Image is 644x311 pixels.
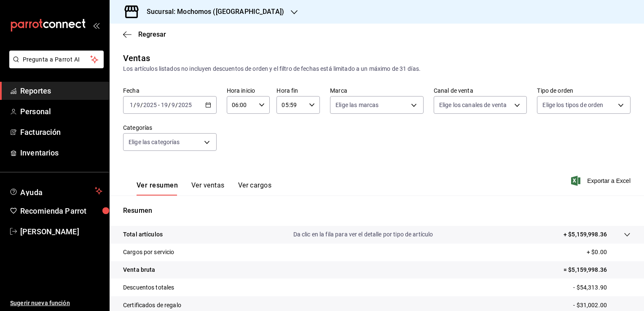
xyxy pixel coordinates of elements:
h3: Sucursal: Mochomos ([GEOGRAPHIC_DATA]) [140,7,284,17]
span: / [175,102,178,108]
label: Tipo de orden [537,88,631,94]
label: Categorías [123,125,217,131]
p: Certificados de regalo [123,301,181,310]
button: Pregunta a Parrot AI [9,51,104,68]
span: [PERSON_NAME] [20,226,102,237]
button: Regresar [123,30,166,38]
a: Pregunta a Parrot AI [6,61,104,70]
span: Inventarios [20,147,102,158]
p: - $31,002.00 [573,301,631,310]
p: Resumen [123,206,631,216]
label: Fecha [123,88,217,94]
input: -- [171,102,175,108]
p: Cargos por servicio [123,248,174,257]
span: / [134,102,136,108]
span: Regresar [138,30,166,38]
span: Recomienda Parrot [20,205,102,217]
span: Elige los tipos de orden [542,101,603,109]
p: Da clic en la fila para ver el detalle por tipo de artículo [293,230,433,239]
span: Elige los canales de venta [439,101,507,109]
input: ---- [143,102,157,108]
p: Venta bruta [123,265,155,274]
input: ---- [178,102,192,108]
div: navigation tabs [137,181,271,196]
span: Ayuda [20,186,91,196]
p: + $5,159,998.36 [563,230,607,239]
input: -- [129,102,134,108]
span: Personal [20,106,102,117]
p: Total artículos [123,230,163,239]
span: Facturación [20,126,102,138]
button: Ver resumen [137,181,178,196]
input: -- [136,102,140,108]
span: Pregunta a Parrot AI [23,55,91,64]
label: Marca [330,88,424,94]
span: Elige las categorías [129,138,180,146]
button: Ver cargos [238,181,272,196]
p: - $54,313.90 [573,283,631,292]
button: Ver ventas [191,181,225,196]
span: / [168,102,171,108]
input: -- [161,102,168,108]
span: Sugerir nueva función [10,299,102,308]
p: Descuentos totales [123,283,174,292]
span: - [158,102,160,108]
p: = $5,159,998.36 [563,265,631,274]
span: Reportes [20,85,102,97]
span: Elige las marcas [335,101,378,109]
button: open_drawer_menu [93,22,99,29]
label: Hora inicio [227,88,270,94]
button: Exportar a Excel [573,176,631,186]
div: Ventas [123,52,150,64]
label: Hora fin [276,88,320,94]
div: Los artículos listados no incluyen descuentos de orden y el filtro de fechas está limitado a un m... [123,64,631,73]
label: Canal de venta [434,88,527,94]
p: + $0.00 [587,248,631,257]
span: / [140,102,143,108]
